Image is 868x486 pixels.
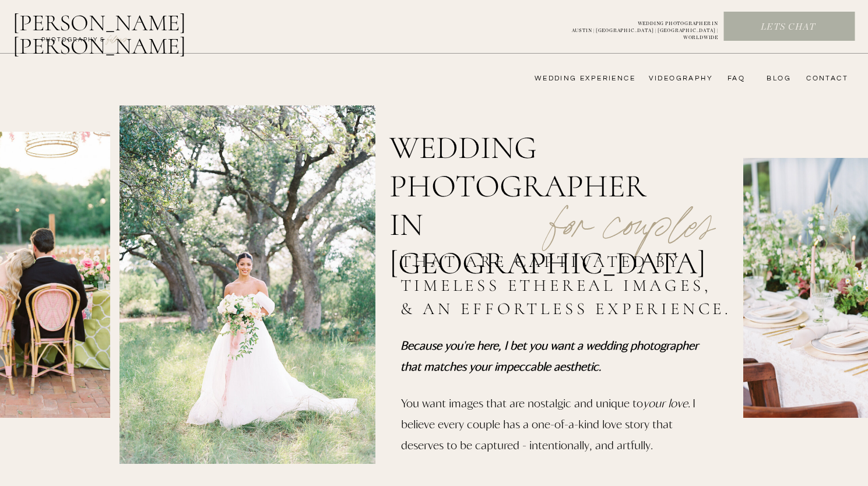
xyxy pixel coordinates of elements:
[643,396,688,410] i: your love
[400,250,737,324] h2: that are captivated by timeless ethereal images, & an effortless experience.
[13,11,247,39] a: [PERSON_NAME] [PERSON_NAME]
[35,36,111,50] a: photography &
[762,74,791,83] a: bLog
[724,21,852,34] a: Lets chat
[96,31,139,45] a: FILMs
[400,338,698,373] i: Because you're here, I bet you want a wedding photographer that matches your impeccable aesthetic.
[803,74,848,83] a: CONTACT
[722,74,745,83] a: FAQ
[401,392,697,465] p: You want images that are nostalgic and unique to . I believe every couple has a one-of-a-kind lov...
[553,20,718,33] p: WEDDING PHOTOGRAPHER IN AUSTIN | [GEOGRAPHIC_DATA] | [GEOGRAPHIC_DATA] | WORLDWIDE
[645,74,713,83] a: videography
[389,129,685,216] h1: wedding photographer in [GEOGRAPHIC_DATA]
[518,74,635,83] a: wedding experience
[522,167,743,241] p: for couples
[553,20,718,33] a: WEDDING PHOTOGRAPHER INAUSTIN | [GEOGRAPHIC_DATA] | [GEOGRAPHIC_DATA] | WORLDWIDE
